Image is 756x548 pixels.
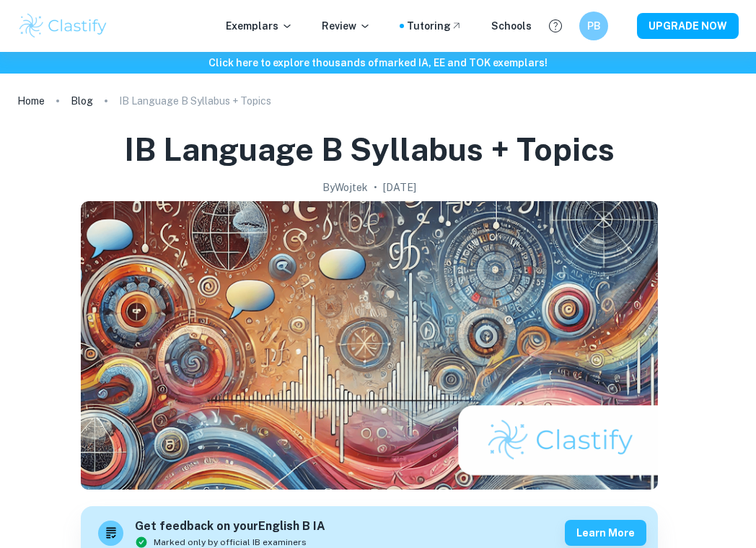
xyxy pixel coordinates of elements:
[17,91,45,111] a: Home
[543,14,568,38] button: Help and Feedback
[637,13,739,39] button: UPGRADE NOW
[322,180,368,195] h2: By Wojtek
[81,201,658,490] img: IB Language B Syllabus + Topics cover image
[124,128,615,171] h1: IB Language B Syllabus + Topics
[322,18,371,34] p: Review
[565,520,646,546] button: Learn more
[71,91,93,111] a: Blog
[586,18,602,34] h6: PB
[579,12,608,40] button: PB
[3,55,753,71] h6: Click here to explore thousands of marked IA, EE and TOK exemplars !
[374,180,377,195] p: •
[135,518,325,536] h6: Get feedback on your English B IA
[119,93,271,109] p: IB Language B Syllabus + Topics
[226,18,293,34] p: Exemplars
[383,180,416,195] h2: [DATE]
[17,12,109,40] img: Clastify logo
[407,18,462,34] a: Tutoring
[491,18,532,34] a: Schools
